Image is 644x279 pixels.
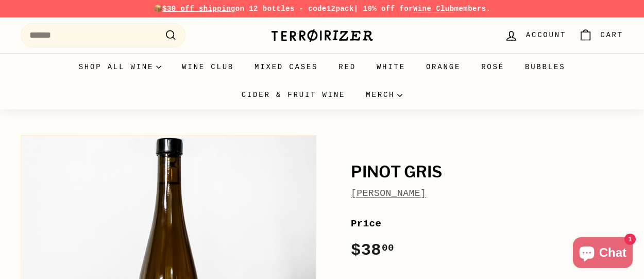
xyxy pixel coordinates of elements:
[413,5,454,13] a: Wine Club
[351,188,426,199] a: [PERSON_NAME]
[231,81,356,109] a: Cider & Fruit Wine
[572,20,630,51] a: Cart
[526,29,566,41] span: Account
[515,53,575,81] a: Bubbles
[600,29,623,41] span: Cart
[327,5,354,13] strong: 12pack
[498,20,572,51] a: Account
[382,242,394,254] sup: 00
[21,3,623,14] p: 📦 on 12 bottles - code | 10% off for members.
[162,5,235,13] span: $30 off shipping
[471,53,515,81] a: Rosé
[416,53,471,81] a: Orange
[244,53,328,81] a: Mixed Cases
[351,216,623,232] label: Price
[69,53,172,81] summary: Shop all wine
[351,163,623,181] h1: Pinot Gris
[328,53,366,81] a: Red
[351,241,394,260] span: $38
[355,81,413,109] summary: Merch
[366,53,416,81] a: White
[172,53,244,81] a: Wine Club
[570,237,636,271] inbox-online-store-chat: Shopify online store chat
